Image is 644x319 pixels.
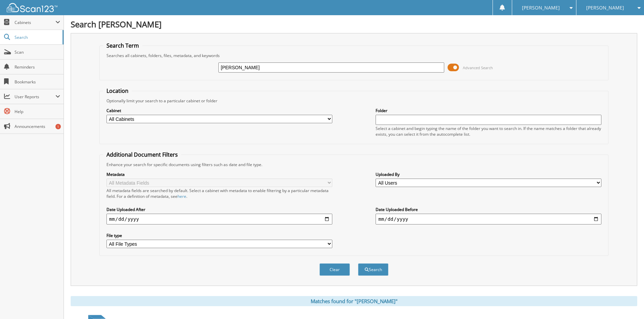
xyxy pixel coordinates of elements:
span: Announcements [15,124,60,129]
div: Searches all cabinets, folders, files, metadata, and keywords [103,53,605,58]
legend: Location [103,87,132,95]
span: Search [15,34,59,40]
div: All metadata fields are searched by default. Select a cabinet with metadata to enable filtering b... [106,188,332,199]
a: here [177,193,186,199]
span: Reminders [15,64,60,70]
label: Date Uploaded After [106,207,332,212]
h1: Search [PERSON_NAME] [71,19,637,30]
input: start [106,214,332,224]
label: Metadata [106,171,332,177]
img: scan123-logo-white.svg [7,3,57,12]
span: Cabinets [15,20,55,25]
input: end [376,214,601,224]
span: [PERSON_NAME] [586,6,624,10]
div: Select a cabinet and begin typing the name of the folder you want to search in. If the name match... [376,126,601,137]
span: Advanced Search [463,65,493,70]
legend: Search Term [103,42,142,49]
label: Date Uploaded Before [376,207,601,212]
button: Search [358,263,388,276]
label: Uploaded By [376,171,601,177]
div: Enhance your search for specific documents using filters such as date and file type. [103,162,605,167]
div: Optionally limit your search to a particular cabinet or folder [103,98,605,104]
span: [PERSON_NAME] [522,6,560,10]
label: Folder [376,108,601,113]
span: User Reports [15,94,55,100]
span: Help [15,109,60,114]
label: Cabinet [106,108,332,113]
div: 1 [55,124,61,129]
div: Matches found for "[PERSON_NAME]" [71,296,637,306]
span: Scan [15,49,60,55]
legend: Additional Document Filters [103,151,181,158]
span: Bookmarks [15,79,60,85]
label: File type [106,233,332,238]
button: Clear [319,263,350,276]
